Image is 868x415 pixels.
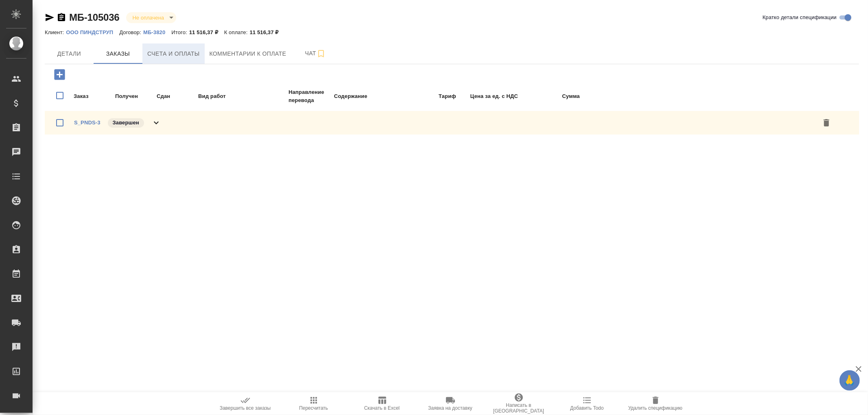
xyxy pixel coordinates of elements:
div: S_PNDS-3Завершен [45,111,859,135]
p: Завершен [113,119,139,127]
button: 🙏 [840,370,860,391]
td: Содержание [334,88,399,105]
td: Сдан [156,88,197,105]
p: Клиент: [45,29,66,35]
p: МБ-3820 [143,29,171,35]
span: Комментарии к оплате [210,49,286,59]
p: ООО ПИНДСТРУП [66,29,119,35]
span: Заказы [98,49,138,59]
td: Заказ [73,88,114,105]
p: 11 516,37 ₽ [189,29,224,35]
td: Сумма [519,88,580,105]
span: Кратко детали спецификации [763,13,837,22]
span: 🙏 [843,372,857,389]
span: Чат [296,48,335,59]
a: S_PNDS-3 [74,120,101,126]
p: 11 516,37 ₽ [250,29,285,35]
button: Не оплачена [130,14,166,21]
td: Тариф [400,88,457,105]
button: Добавить заказ [48,66,71,83]
td: Направление перевода [288,88,333,105]
span: Детали [50,49,89,59]
button: Скопировать ссылку для ЯМессенджера [45,13,55,22]
button: Скопировать ссылку [57,13,66,22]
span: Счета и оплаты [147,49,200,59]
div: Не оплачена [126,12,176,23]
a: ООО ПИНДСТРУП [66,28,119,35]
td: Получен [115,88,155,105]
a: МБ-105036 [69,12,120,23]
p: К оплате: [224,29,250,35]
p: Итого: [171,29,189,35]
p: Договор: [119,29,143,35]
td: Вид работ [198,88,287,105]
a: МБ-3820 [143,28,171,35]
td: Цена за ед. с НДС [457,88,518,105]
svg: Подписаться [316,49,326,59]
